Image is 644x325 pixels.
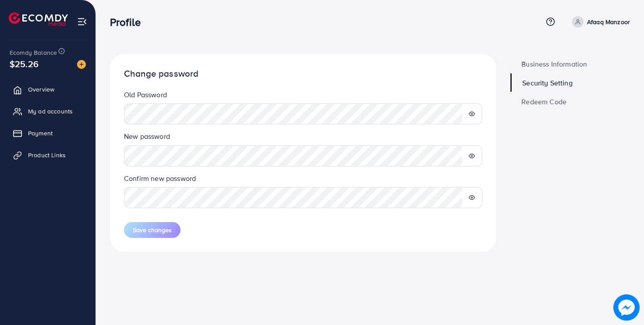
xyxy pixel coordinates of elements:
span: Product Links [28,151,66,159]
a: My ad accounts [7,102,89,120]
span: Business Information [521,60,587,67]
img: image [77,60,86,69]
span: Payment [28,129,53,138]
span: Security Setting [522,79,573,86]
h1: Change password [124,68,482,79]
h3: Profile [110,16,148,28]
img: image [613,294,640,321]
img: logo [9,12,68,26]
button: Save changes [124,222,180,238]
span: My ad accounts [28,107,73,116]
span: Save changes [133,226,172,234]
a: Overview [7,81,89,98]
span: Ecomdy Balance [10,48,57,57]
legend: New password [124,131,482,145]
legend: Confirm new password [124,173,482,187]
a: Payment [7,124,89,142]
img: menu [77,17,87,27]
legend: Old Password [124,90,482,103]
a: Afaaq Manzoor [569,16,630,28]
p: Afaaq Manzoor [587,17,630,27]
span: Redeem Code [521,98,566,105]
span: $25.26 [10,57,39,70]
a: Product Links [7,146,89,164]
span: Overview [28,85,54,94]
